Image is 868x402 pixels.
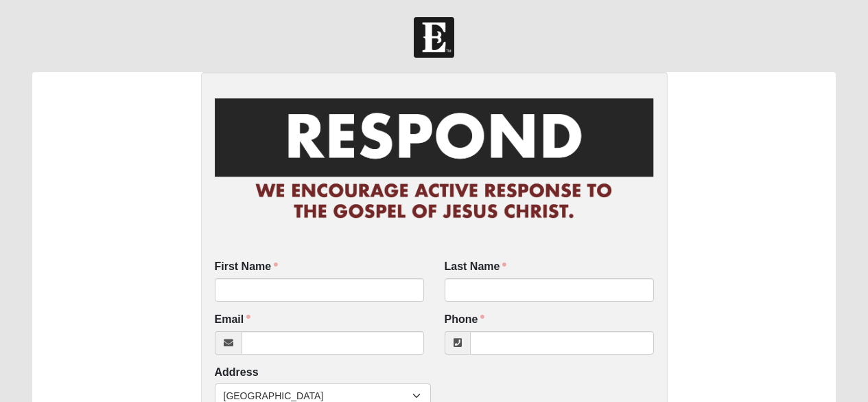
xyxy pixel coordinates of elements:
[215,312,251,328] label: Email
[215,259,279,275] label: First Name
[215,86,654,233] img: RespondCardHeader.png
[445,259,507,275] label: Last Name
[414,17,454,58] img: Church of Eleven22 Logo
[215,365,259,381] label: Address
[445,312,485,328] label: Phone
